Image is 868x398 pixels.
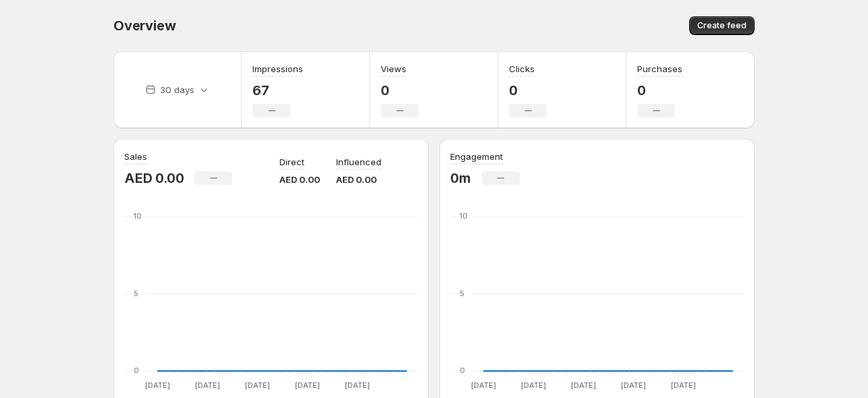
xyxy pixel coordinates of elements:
text: [DATE] [671,380,696,390]
h3: Sales [124,150,147,163]
p: Influenced [336,155,381,169]
p: 0m [450,170,471,186]
text: [DATE] [521,380,546,390]
p: AED 0.00 [279,173,320,186]
text: 10 [460,211,468,221]
p: AED 0.00 [336,173,381,186]
p: 0 [509,82,547,98]
button: Create feed [689,16,755,35]
h3: Impressions [252,62,303,76]
span: Overview [113,18,175,34]
text: [DATE] [195,380,220,390]
text: [DATE] [295,380,320,390]
p: 67 [252,82,303,98]
text: 5 [460,289,464,298]
text: [DATE] [621,380,646,390]
p: 0 [381,82,418,98]
p: Direct [279,155,304,169]
text: 5 [134,289,138,298]
text: [DATE] [471,380,496,390]
p: AED 0.00 [124,170,184,186]
h3: Purchases [637,62,682,76]
p: 30 days [160,83,194,96]
text: 10 [134,211,142,221]
text: 0 [460,366,465,375]
text: 0 [134,366,139,375]
text: [DATE] [145,380,170,390]
text: [DATE] [571,380,596,390]
text: [DATE] [345,380,370,390]
h3: Views [381,62,406,76]
text: [DATE] [245,380,270,390]
h3: Engagement [450,150,503,163]
span: Create feed [697,20,747,31]
h3: Clicks [509,62,535,76]
p: 0 [637,82,682,98]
